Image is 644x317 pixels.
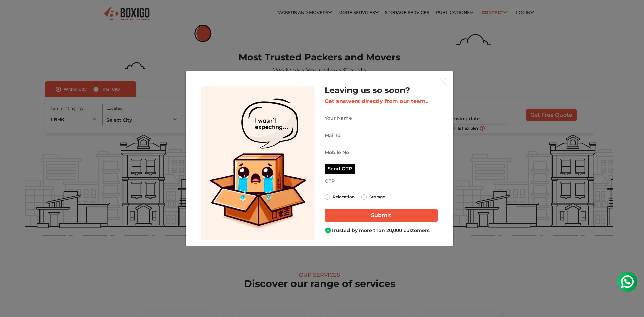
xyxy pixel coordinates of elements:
[325,164,355,174] button: Send OTP
[333,193,355,201] label: Relocation
[325,227,438,234] div: Trusted by more than 20,000 customers.
[325,112,438,124] input: Your Name
[325,209,438,222] input: Submit
[325,86,438,95] h2: Leaving us so soon?
[325,98,438,104] h3: Get answers directly from our team..
[201,86,315,240] img: Lead Welcome Image
[369,193,385,201] label: Storage
[325,129,438,141] input: Mail Id
[325,175,438,187] input: OTP
[440,78,446,85] img: exit
[325,147,438,158] input: Mobile No
[325,227,331,234] img: Boxigo Customer Shield
[7,7,20,20] img: whatsapp-icon.svg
